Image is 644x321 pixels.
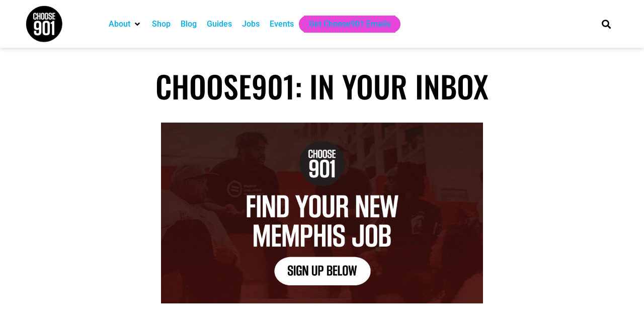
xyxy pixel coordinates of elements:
[242,18,260,30] a: Jobs
[207,18,232,30] a: Guides
[109,18,130,30] a: About
[161,123,483,303] img: Text graphic with "Choose 901" logo. Reads: "7 Things to Do in Memphis This Week. Sign Up Below."...
[309,18,390,30] a: Get Choose901 Emails
[104,16,147,33] div: About
[152,18,171,30] a: Shop
[25,68,619,104] h1: Choose901: In Your Inbox
[104,16,585,33] nav: Main nav
[598,16,615,32] div: Search
[181,18,197,30] a: Blog
[270,18,294,30] a: Events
